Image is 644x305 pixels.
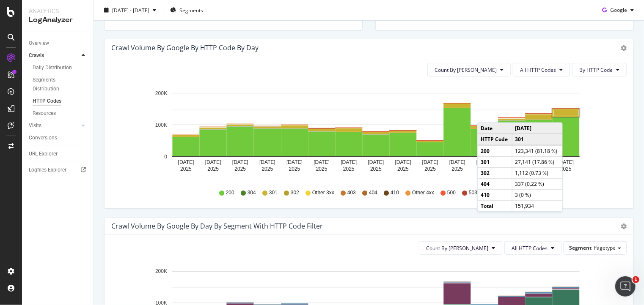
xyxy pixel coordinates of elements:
[178,159,194,165] text: [DATE]
[180,166,192,172] text: 2025
[560,166,572,172] text: 2025
[478,167,512,178] td: 302
[610,6,627,14] span: Google
[512,145,562,156] td: 123,341 (81.18 %)
[422,159,438,165] text: [DATE]
[512,123,562,134] td: [DATE]
[452,166,463,172] text: 2025
[234,166,246,172] text: 2025
[478,156,512,167] td: 301
[621,223,627,229] div: gear
[155,122,167,128] text: 100K
[447,189,456,196] span: 500
[29,7,87,15] div: Analytics
[478,178,512,189] td: 404
[29,39,88,48] a: Overview
[520,66,556,74] span: All HTTP Codes
[369,189,377,196] span: 404
[478,145,512,156] td: 200
[395,159,411,165] text: [DATE]
[424,166,436,172] text: 2025
[478,123,512,134] td: Date
[111,222,323,230] div: Crawl Volume by google by Day by Segment with HTTP Code Filter
[476,159,493,165] text: [DATE]
[232,159,248,165] text: [DATE]
[259,159,275,165] text: [DATE]
[343,166,355,172] text: 2025
[512,167,562,178] td: 1,112 (0.73 %)
[478,201,512,212] td: Total
[569,244,592,251] span: Segment
[312,189,334,196] span: Other 3xx
[33,109,88,118] a: Resources
[289,166,300,172] text: 2025
[435,66,497,74] span: Count By Day
[155,269,167,275] text: 200K
[101,3,160,17] button: [DATE] - [DATE]
[347,189,356,196] span: 403
[615,276,636,297] iframe: Intercom live chat
[368,159,384,165] text: [DATE]
[579,66,613,74] span: By HTTP Code
[33,63,72,72] div: Daily Distribution
[419,241,502,255] button: Count By [PERSON_NAME]
[29,150,58,158] div: URL Explorer
[29,133,88,142] a: Conversions
[112,6,149,14] span: [DATE] - [DATE]
[207,166,219,172] text: 2025
[226,189,234,196] span: 200
[370,166,382,172] text: 2025
[397,166,409,172] text: 2025
[572,63,627,76] button: By HTTP Code
[33,76,80,93] div: Segments Distribution
[512,245,548,252] span: All HTTP Codes
[111,44,259,52] div: Crawl Volume by google by HTTP Code by Day
[29,121,41,130] div: Visits
[426,245,488,252] span: Count By Day
[33,63,88,72] a: Daily Distribution
[449,159,465,165] text: [DATE]
[205,159,221,165] text: [DATE]
[314,159,330,165] text: [DATE]
[164,154,167,160] text: 0
[155,90,167,96] text: 200K
[167,3,206,17] button: Segments
[33,97,61,106] div: HTTP Codes
[316,166,328,172] text: 2025
[599,3,637,17] button: Google
[29,121,79,130] a: Visits
[391,189,399,196] span: 410
[291,189,299,196] span: 302
[29,166,88,174] a: Logfiles Explorer
[286,159,303,165] text: [DATE]
[512,156,562,167] td: 27,141 (17.86 %)
[29,51,44,60] div: Crawls
[427,63,511,76] button: Count By [PERSON_NAME]
[29,51,79,60] a: Crawls
[111,83,621,181] svg: A chart.
[29,39,49,48] div: Overview
[478,134,512,145] td: HTTP Code
[512,178,562,189] td: 337 (0.22 %)
[33,109,56,118] div: Resources
[179,6,203,14] span: Segments
[29,166,66,174] div: Logfiles Explorer
[512,201,562,212] td: 151,934
[412,189,434,196] span: Other 4xx
[33,76,88,93] a: Segments Distribution
[341,159,357,165] text: [DATE]
[33,97,88,106] a: HTTP Codes
[262,166,273,172] text: 2025
[513,63,570,76] button: All HTTP Codes
[248,189,256,196] span: 304
[633,276,639,283] span: 1
[621,45,627,51] div: gear
[29,15,87,25] div: LogAnalyzer
[504,241,561,255] button: All HTTP Codes
[29,133,57,142] div: Conversions
[29,150,88,158] a: URL Explorer
[469,189,477,196] span: 503
[478,189,512,200] td: 410
[269,189,278,196] span: 301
